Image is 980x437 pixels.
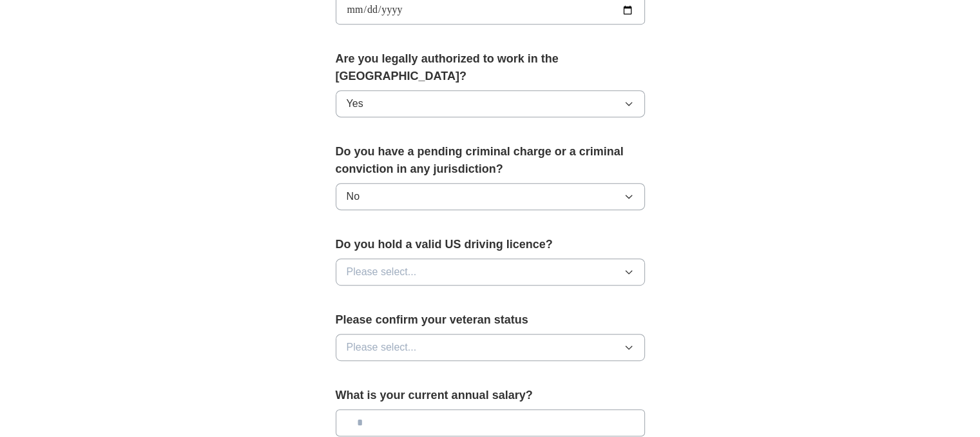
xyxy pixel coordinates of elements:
button: No [336,183,645,210]
span: Yes [347,96,363,112]
label: Do you hold a valid US driving licence? [336,236,645,253]
span: Please select... [347,264,417,280]
span: Please select... [347,340,417,355]
label: Please confirm your veteran status [336,311,645,329]
label: Are you legally authorized to work in the [GEOGRAPHIC_DATA]? [336,50,645,85]
button: Please select... [336,334,645,361]
button: Please select... [336,258,645,286]
label: What is your current annual salary? [336,387,645,404]
span: No [347,189,360,204]
label: Do you have a pending criminal charge or a criminal conviction in any jurisdiction? [336,143,645,178]
button: Yes [336,90,645,117]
